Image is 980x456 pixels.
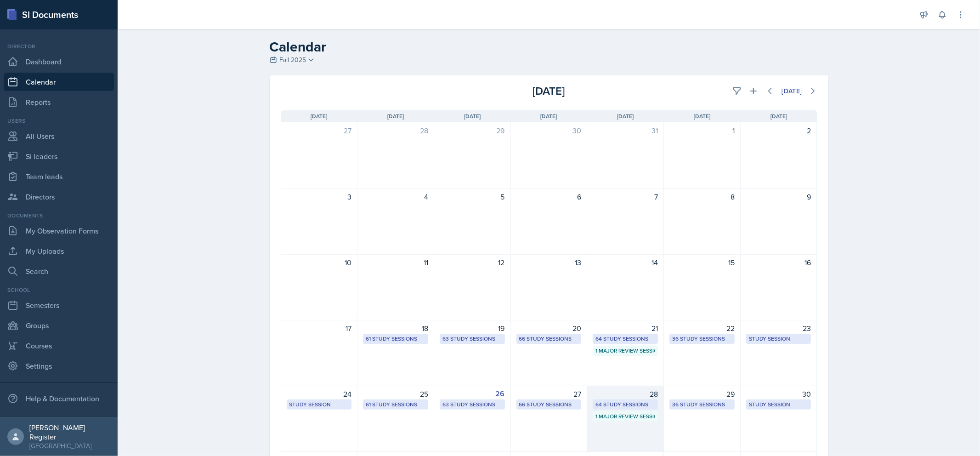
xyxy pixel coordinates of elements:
[4,336,114,355] a: Courses
[776,83,808,99] button: [DATE]
[4,188,114,206] a: Directors
[459,83,638,99] div: [DATE]
[442,335,502,343] div: 63 Study Sessions
[669,388,735,399] div: 29
[4,73,114,91] a: Calendar
[287,191,352,202] div: 3
[749,335,809,343] div: Study Session
[519,400,579,409] div: 66 Study Sessions
[287,323,352,334] div: 17
[516,323,582,334] div: 20
[363,191,428,202] div: 4
[366,400,425,409] div: 61 Study Sessions
[464,112,481,120] span: [DATE]
[29,423,110,441] div: [PERSON_NAME] Register
[669,257,735,268] div: 15
[4,52,114,71] a: Dashboard
[595,347,655,355] div: 1 Major Review Session
[363,323,428,334] div: 18
[669,125,735,136] div: 1
[4,93,114,111] a: Reports
[782,87,802,95] div: [DATE]
[4,211,114,220] div: Documents
[287,257,352,268] div: 10
[746,323,811,334] div: 23
[287,388,352,399] div: 24
[440,257,505,268] div: 12
[4,316,114,335] a: Groups
[280,55,306,65] span: Fall 2025
[4,222,114,240] a: My Observation Forms
[387,112,404,120] span: [DATE]
[4,389,114,408] div: Help & Documentation
[311,112,327,120] span: [DATE]
[746,388,811,399] div: 30
[516,257,582,268] div: 13
[770,112,787,120] span: [DATE]
[363,125,428,136] div: 28
[595,400,655,409] div: 64 Study Sessions
[440,125,505,136] div: 29
[516,388,582,399] div: 27
[440,191,505,202] div: 5
[746,125,811,136] div: 2
[29,441,110,450] div: [GEOGRAPHIC_DATA]
[4,167,114,186] a: Team leads
[746,191,811,202] div: 9
[4,242,114,260] a: My Uploads
[4,117,114,125] div: Users
[4,286,114,294] div: School
[363,388,428,399] div: 25
[541,112,557,120] span: [DATE]
[287,125,352,136] div: 27
[440,323,505,334] div: 19
[593,388,658,399] div: 28
[289,400,349,409] div: Study Session
[593,257,658,268] div: 14
[4,296,114,314] a: Semesters
[749,400,809,409] div: Study Session
[4,357,114,375] a: Settings
[516,125,582,136] div: 30
[595,412,655,421] div: 1 Major Review Session
[363,257,428,268] div: 11
[440,388,505,399] div: 26
[746,257,811,268] div: 16
[669,191,735,202] div: 8
[593,125,658,136] div: 31
[366,335,425,343] div: 61 Study Sessions
[516,191,582,202] div: 6
[4,127,114,145] a: All Users
[694,112,710,120] span: [DATE]
[672,335,732,343] div: 36 Study Sessions
[4,42,114,51] div: Director
[593,323,658,334] div: 21
[519,335,579,343] div: 66 Study Sessions
[593,191,658,202] div: 7
[617,112,634,120] span: [DATE]
[4,147,114,165] a: Si leaders
[595,335,655,343] div: 64 Study Sessions
[669,323,735,334] div: 22
[270,39,828,55] h2: Calendar
[4,262,114,280] a: Search
[442,400,502,409] div: 63 Study Sessions
[672,400,732,409] div: 36 Study Sessions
